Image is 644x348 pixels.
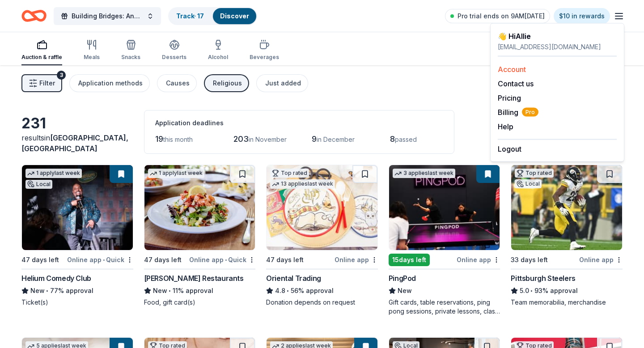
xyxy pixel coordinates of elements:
div: Just added [265,78,301,89]
span: 19 [155,134,163,144]
button: Just added [256,74,308,92]
button: Filter3 [21,74,62,92]
span: Filter [39,78,55,89]
span: • [287,287,289,294]
span: 8 [390,134,395,144]
a: Pricing [498,93,521,102]
div: Helium Comedy Club [21,273,91,284]
div: 47 days left [21,255,59,265]
div: Team memorabilia, merchandise [511,298,623,307]
div: PingPod [389,273,416,284]
div: 33 days left [511,255,548,265]
a: Image for Helium Comedy Club1 applylast weekLocal47 days leftOnline app•QuickHelium Comedy ClubNe... [21,165,133,307]
button: Track· 17Discover [168,7,257,25]
span: Pro [522,108,538,117]
div: 231 [21,115,133,132]
img: Image for Helium Comedy Club [22,165,133,250]
button: Alcohol [208,36,228,65]
div: Desserts [162,54,186,61]
div: Online app [457,254,500,265]
div: [PERSON_NAME] Restaurants [144,273,244,284]
div: Top rated [515,169,554,178]
div: Local [515,179,542,188]
span: • [531,287,533,294]
a: Account [498,65,526,74]
div: Pittsburgh Steelers [511,273,575,284]
span: • [169,287,171,294]
div: 1 apply last week [25,169,82,178]
img: Image for Oriental Trading [267,165,377,250]
a: $10 in rewards [554,8,610,24]
span: passed [395,136,417,143]
div: Food, gift card(s) [144,298,256,307]
div: Online app Quick [67,254,133,265]
button: Beverages [250,36,279,65]
button: Religious [204,74,249,92]
img: Image for PingPod [389,165,500,250]
button: BillingPro [498,107,538,118]
a: Pro trial ends on 9AM[DATE] [445,9,550,23]
span: 203 [233,134,249,144]
span: 5.0 [520,285,529,296]
div: 47 days left [266,255,304,265]
img: Image for Pittsburgh Steelers [511,165,622,250]
button: Contact us [498,78,534,89]
button: Meals [84,36,100,65]
span: • [46,287,48,294]
div: Ticket(s) [21,298,133,307]
span: in December [317,136,355,143]
button: Building Bridges: Annual Hanukkah Celebration [54,7,161,25]
span: New [398,285,412,296]
div: 93% approval [511,285,623,296]
button: Auction & raffle [21,36,62,65]
div: 56% approval [266,285,378,296]
div: Gift cards, table reservations, ping pong sessions, private lessons, class passes [389,298,500,316]
div: Alcohol [208,54,228,61]
div: Local [25,180,52,189]
span: New [30,285,45,296]
div: Online app Quick [189,254,255,265]
button: Desserts [162,36,186,65]
div: 👋 Hi Allie [498,31,617,42]
button: Help [498,121,513,132]
span: in [21,133,128,153]
span: 4.8 [275,285,285,296]
span: Billing [498,107,538,118]
button: Logout [498,144,521,154]
div: 47 days left [144,255,182,265]
span: [GEOGRAPHIC_DATA], [GEOGRAPHIC_DATA] [21,133,128,153]
span: this month [163,136,193,143]
span: New [153,285,167,296]
a: Image for PingPod3 applieslast week15days leftOnline appPingPodNewGift cards, table reservations,... [389,165,500,316]
span: 9 [312,134,317,144]
div: [EMAIL_ADDRESS][DOMAIN_NAME] [498,42,617,52]
div: Top rated [270,169,309,178]
div: Religious [213,78,242,89]
div: 3 [57,71,66,80]
div: Meals [84,54,100,61]
div: 3 applies last week [393,169,455,178]
span: • [103,256,105,263]
div: results [21,132,133,154]
a: Image for Cameron Mitchell Restaurants1 applylast week47 days leftOnline app•Quick[PERSON_NAME] R... [144,165,256,307]
div: Online app [335,254,378,265]
div: Application deadlines [155,118,443,128]
a: Home [21,5,47,26]
div: Causes [166,78,190,89]
div: 77% approval [21,285,133,296]
span: Pro trial ends on 9AM[DATE] [458,11,545,21]
div: Snacks [121,54,140,61]
img: Image for Cameron Mitchell Restaurants [144,165,255,250]
button: Application methods [69,74,150,92]
div: Auction & raffle [21,54,62,61]
div: Online app [579,254,623,265]
button: Causes [157,74,197,92]
div: Donation depends on request [266,298,378,307]
a: Image for Pittsburgh SteelersTop ratedLocal33 days leftOnline appPittsburgh Steelers5.0•93% appro... [511,165,623,307]
div: Beverages [250,54,279,61]
a: Image for Oriental TradingTop rated13 applieslast week47 days leftOnline appOriental Trading4.8•5... [266,165,378,307]
span: in November [249,136,287,143]
div: Oriental Trading [266,273,321,284]
div: 11% approval [144,285,256,296]
div: 1 apply last week [148,169,204,178]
